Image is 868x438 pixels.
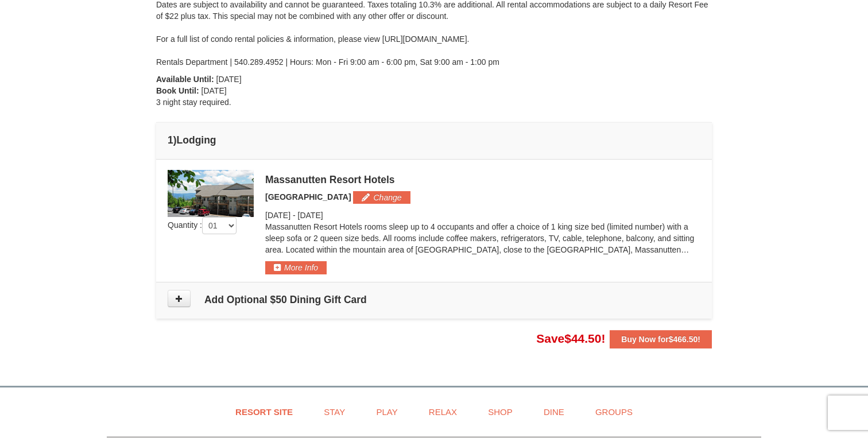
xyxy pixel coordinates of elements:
h4: Add Optional $50 Dining Gift Card [168,294,700,305]
span: - [293,211,296,220]
a: Play [362,399,412,425]
span: [DATE] [265,211,290,220]
span: [DATE] [216,75,242,84]
a: Groups [581,399,647,425]
button: More Info [265,261,327,274]
a: Dine [529,399,579,425]
span: [DATE] [298,211,323,220]
a: Shop [474,399,527,425]
img: 19219026-1-e3b4ac8e.jpg [168,170,254,217]
span: Save ! [536,332,605,345]
strong: Available Until: [156,75,214,84]
a: Resort Site [221,399,307,425]
span: ) [173,134,177,146]
span: Quantity : [168,220,237,230]
a: Stay [309,399,359,425]
span: [GEOGRAPHIC_DATA] [265,192,351,201]
button: Change [353,191,410,204]
strong: Book Until: [156,86,199,95]
span: 3 night stay required. [156,98,231,107]
h4: 1 Lodging [168,134,700,146]
p: Massanutten Resort Hotels rooms sleep up to 4 occupants and offer a choice of 1 king size bed (li... [265,221,700,255]
span: [DATE] [201,86,227,95]
span: $466.50 [669,335,698,344]
span: $44.50 [564,332,601,345]
a: Relax [414,399,471,425]
div: Massanutten Resort Hotels [265,174,700,185]
button: Buy Now for$466.50! [610,330,712,348]
strong: Buy Now for ! [621,335,700,344]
